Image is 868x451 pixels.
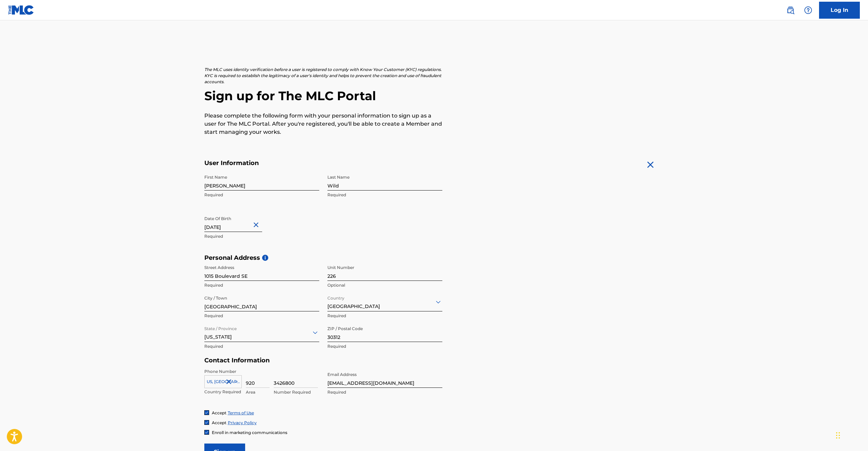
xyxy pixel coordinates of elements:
h5: Personal Address [204,254,664,262]
img: checkbox [205,430,209,434]
p: Required [204,192,319,198]
h2: Sign up for The MLC Portal [204,88,664,104]
img: help [804,6,812,14]
p: Required [327,313,442,319]
p: Required [327,192,442,198]
div: Help [801,3,815,17]
p: Required [204,233,319,239]
img: checkbox [205,420,209,425]
p: Number Required [274,389,318,395]
a: Public Search [784,3,797,17]
a: Log In [819,2,860,19]
p: Please complete the following form with your personal information to sign up as a user for The ML... [204,112,442,136]
div: [US_STATE] [204,324,319,341]
a: Privacy Policy [228,420,257,425]
p: Required [204,313,319,319]
p: Optional [327,282,442,288]
label: Country [327,291,344,301]
p: Required [327,389,442,395]
span: Enroll in marketing communications [212,430,287,435]
img: checkbox [205,411,209,415]
a: Terms of Use [228,410,254,415]
p: Area [246,389,270,395]
p: Required [204,343,319,349]
span: Accept [212,420,226,425]
img: close [645,159,656,170]
div: Drag [836,425,840,446]
p: The MLC uses identity verification before a user is registered to comply with Know Your Customer ... [204,67,442,85]
h5: Contact Information [204,357,442,364]
span: i [262,255,268,261]
div: [GEOGRAPHIC_DATA] [327,293,442,310]
h5: User Information [204,159,442,167]
p: Country Required [204,389,242,395]
label: State / Province [204,322,237,332]
p: Required [327,343,442,349]
span: Accept [212,410,226,415]
img: search [786,6,795,14]
img: MLC Logo [8,5,34,15]
iframe: Chat Widget [834,418,868,451]
p: Required [204,282,319,288]
button: Close [252,215,262,235]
